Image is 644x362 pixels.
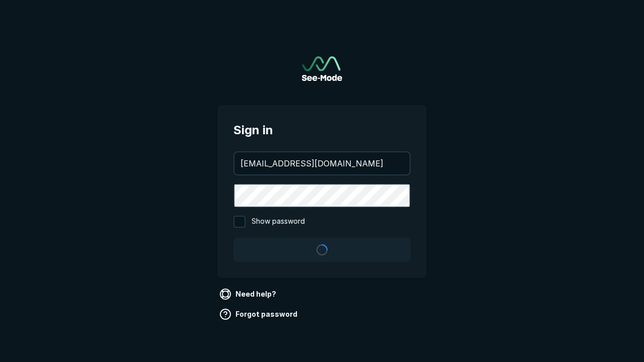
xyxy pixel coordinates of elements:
a: Go to sign in [302,56,342,81]
span: Sign in [233,121,411,139]
a: Need help? [217,286,280,302]
img: See-Mode Logo [302,56,342,81]
a: Forgot password [217,306,301,322]
span: Show password [252,216,305,228]
input: your@email.com [234,152,410,174]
